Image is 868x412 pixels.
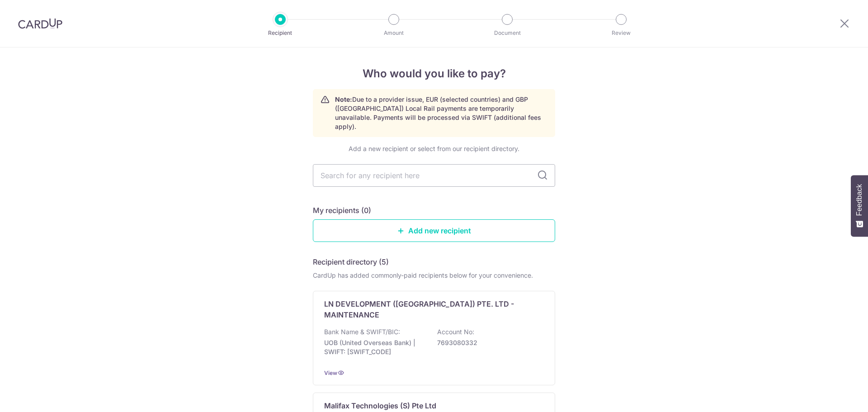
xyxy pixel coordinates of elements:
p: Recipient [247,28,314,38]
p: Document [474,28,541,38]
img: CardUp [18,18,62,29]
a: Add new recipient [313,219,555,242]
div: Add a new recipient or select from our recipient directory. [313,144,555,153]
input: Search for any recipient here [313,164,555,187]
button: Feedback - Show survey [851,175,868,237]
p: Review [588,28,655,38]
strong: Note: [335,95,352,103]
iframe: Opens a widget where you can find more information [810,385,859,407]
p: Account No: [437,327,474,336]
h5: My recipients (0) [313,205,371,216]
p: Malifax Technologies (S) Pte Ltd [324,400,436,411]
span: Feedback [855,184,863,216]
p: LN DEVELOPMENT ([GEOGRAPHIC_DATA]) PTE. LTD - MAINTENANCE [324,298,533,320]
p: Due to a provider issue, EUR (selected countries) and GBP ([GEOGRAPHIC_DATA]) Local Rail payments... [335,95,547,131]
p: UOB (United Overseas Bank) | SWIFT: [SWIFT_CODE] [324,338,425,356]
p: 7693080332 [437,338,538,347]
div: CardUp has added commonly-paid recipients below for your convenience. [313,271,555,280]
h4: Who would you like to pay? [313,66,555,82]
h5: Recipient directory (5) [313,256,389,267]
p: Amount [360,28,427,38]
a: View [324,369,337,376]
p: Bank Name & SWIFT/BIC: [324,327,400,336]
